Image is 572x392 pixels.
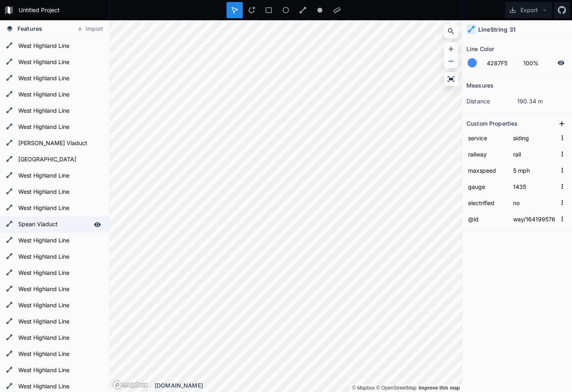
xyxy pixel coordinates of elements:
[17,24,42,33] span: Features
[517,97,568,105] dd: 190.34 m
[155,381,462,390] div: [DOMAIN_NAME]
[466,148,507,160] input: Name
[478,25,516,34] h4: LineString 31
[466,164,507,176] input: Name
[512,197,557,209] input: Empty
[512,132,557,144] input: Empty
[466,132,507,144] input: Name
[419,385,460,391] a: Map feedback
[466,97,517,105] dt: distance
[512,164,557,176] input: Empty
[466,79,494,92] h2: Measures
[466,180,507,193] input: Name
[352,385,375,391] a: Mapbox
[505,2,552,18] button: Export
[466,213,507,225] input: Name
[512,148,557,160] input: Empty
[72,23,107,36] button: Import
[466,197,507,209] input: Name
[512,213,557,225] input: Empty
[376,385,417,391] a: OpenStreetMap
[466,43,494,55] h2: Line Color
[112,380,148,390] a: Mapbox logo
[512,180,557,193] input: Empty
[466,117,518,130] h2: Custom Properties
